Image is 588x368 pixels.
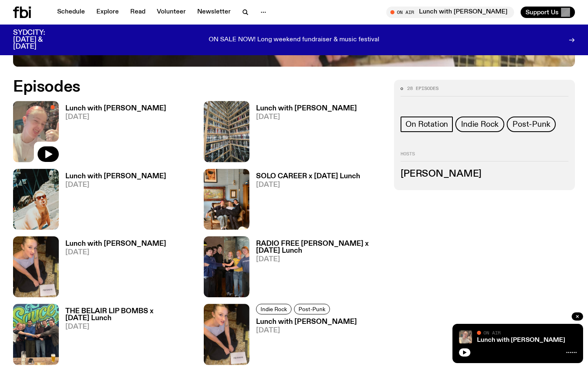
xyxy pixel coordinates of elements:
a: Volunteer [152,7,191,18]
img: solo career 4 slc [204,169,249,230]
h3: Lunch with [PERSON_NAME] [65,105,166,112]
img: SLC lunch cover [13,236,59,297]
a: Lunch with [PERSON_NAME][DATE] [59,240,166,297]
h3: Lunch with [PERSON_NAME] [65,240,166,247]
a: Lunch with [PERSON_NAME][DATE] [249,105,357,162]
span: [DATE] [256,256,385,263]
img: A corner shot of the fbi music library [204,101,249,162]
a: Explore [91,7,124,18]
a: RADIO FREE [PERSON_NAME] x [DATE] Lunch[DATE] [249,240,385,297]
button: On AirLunch with [PERSON_NAME] [386,7,514,18]
img: RFA 4 SLC [204,236,249,297]
a: Schedule [52,7,90,18]
a: Lunch with [PERSON_NAME][DATE] [59,173,166,230]
h3: Lunch with [PERSON_NAME] [65,173,166,180]
span: Support Us [526,9,559,16]
span: [DATE] [65,114,166,121]
span: 28 episodes [407,86,439,91]
a: SOLO CAREER x [DATE] Lunch[DATE] [249,173,360,230]
h3: RADIO FREE [PERSON_NAME] x [DATE] Lunch [256,240,385,254]
h2: Hosts [401,152,568,162]
h2: Episodes [13,80,384,94]
h3: THE BELAIR LIP BOMBS x [DATE] Lunch [65,308,194,322]
a: Indie Rock [455,117,504,132]
span: [DATE] [256,114,357,121]
h3: SOLO CAREER x [DATE] Lunch [256,173,360,180]
a: Post-Punk [294,304,330,314]
span: On Air [483,330,501,335]
a: Lunch with [PERSON_NAME][DATE] [249,319,357,365]
span: Indie Rock [261,306,287,312]
a: Lunch with [PERSON_NAME][DATE] [59,105,166,162]
a: On Rotation [401,117,453,132]
span: On Rotation [405,120,448,129]
h3: Lunch with [PERSON_NAME] [256,105,357,112]
a: Indie Rock [256,304,292,314]
a: Newsletter [192,7,236,18]
a: Lunch with [PERSON_NAME] [477,337,565,343]
span: Indie Rock [461,120,499,129]
span: [DATE] [256,182,360,188]
a: Read [125,7,150,18]
span: [DATE] [256,327,357,334]
span: [DATE] [65,323,194,330]
span: [DATE] [65,182,166,188]
img: SLC lunch cover [204,304,249,365]
a: Post-Punk [507,117,556,132]
p: ON SALE NOW! Long weekend fundraiser & music festival [209,36,379,44]
span: Post-Punk [512,120,550,129]
a: THE BELAIR LIP BOMBS x [DATE] Lunch[DATE] [59,308,194,365]
h3: [PERSON_NAME] [401,170,568,179]
button: Support Us [521,7,575,18]
span: Post-Punk [298,306,325,312]
h3: Lunch with [PERSON_NAME] [256,319,357,325]
h3: SYDCITY: [DATE] & [DATE] [13,29,65,50]
span: [DATE] [65,249,166,256]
